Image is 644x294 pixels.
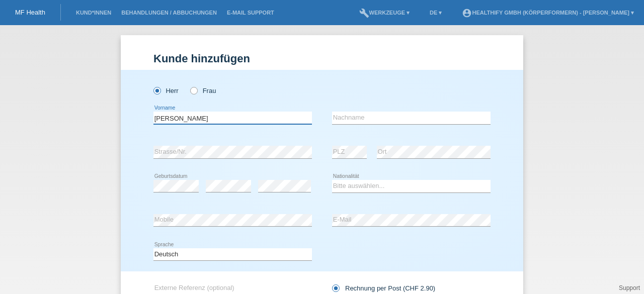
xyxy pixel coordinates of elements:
input: Frau [190,87,197,93]
label: Rechnung per Post (CHF 2.90) [332,284,435,292]
input: Herr [153,87,160,93]
a: DE ▾ [425,10,447,16]
h1: Kunde hinzufügen [153,52,491,65]
a: MF Health [15,9,45,16]
a: Behandlungen / Abbuchungen [116,10,222,16]
i: account_circle [462,8,472,18]
a: Support [619,284,640,291]
a: Kund*innen [71,10,116,16]
label: Frau [190,87,216,94]
a: E-Mail Support [222,10,279,16]
a: buildWerkzeuge ▾ [354,10,415,16]
a: account_circleHealthify GmbH (Körperformern) - [PERSON_NAME] ▾ [457,10,639,16]
i: build [359,8,369,18]
label: Herr [153,87,179,94]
